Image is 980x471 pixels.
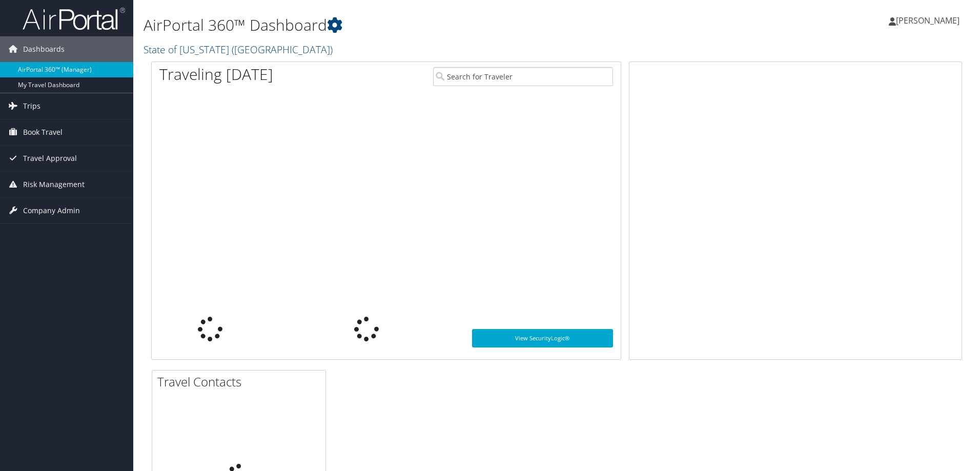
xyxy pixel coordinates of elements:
[144,14,695,36] h1: AirPortal 360™ Dashboard
[23,93,40,119] span: Trips
[23,7,125,31] img: airportal-logo.png
[23,36,65,62] span: Dashboards
[23,119,63,145] span: Book Travel
[144,43,335,56] a: State of [US_STATE] ([GEOGRAPHIC_DATA])
[159,64,273,85] h1: Traveling [DATE]
[23,198,80,223] span: Company Admin
[896,15,959,26] span: [PERSON_NAME]
[23,172,85,197] span: Risk Management
[889,5,970,36] a: [PERSON_NAME]
[23,146,77,171] span: Travel Approval
[433,67,613,86] input: Search for Traveler
[472,329,613,347] a: View SecurityLogic®
[157,373,325,391] h2: Travel Contacts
